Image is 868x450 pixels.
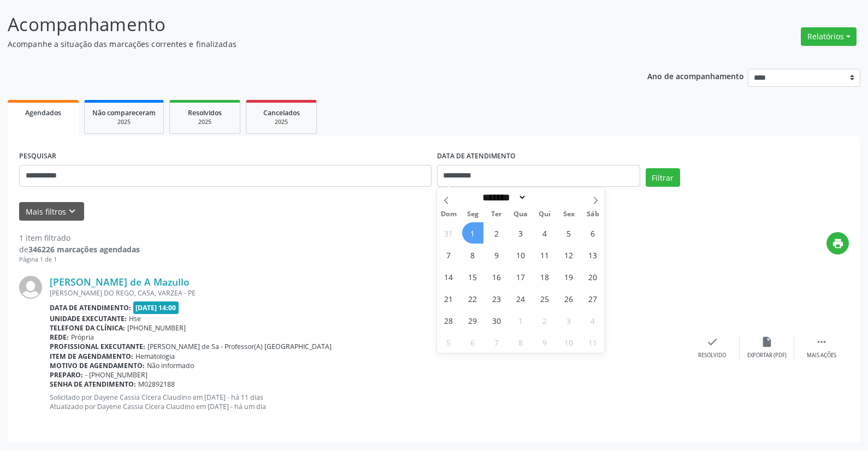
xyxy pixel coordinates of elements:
[135,352,175,361] span: Hematologia
[462,266,483,287] span: Setembro 15, 2025
[85,370,147,380] span: - [PHONE_NUMBER]
[28,244,140,254] strong: 346226 marcações agendadas
[558,331,580,353] span: Outubro 10, 2025
[486,310,507,331] span: Setembro 30, 2025
[127,323,186,333] span: [PHONE_NUMBER]
[92,108,156,117] span: Não compareceram
[129,314,141,323] span: Hse
[188,108,222,117] span: Resolvidos
[479,192,527,203] select: Month
[50,393,685,411] p: Solicitado por Dayene Cassia Cicera Claudino em [DATE] - há 11 dias Atualizado por Dayene Cassia ...
[438,244,459,265] span: Setembro 7, 2025
[50,288,685,298] div: [PERSON_NAME] DO REGO, CASA, VARZEA - PE
[92,118,156,126] div: 2025
[558,288,580,309] span: Setembro 26, 2025
[19,202,84,221] button: Mais filtroskeyboard_arrow_down
[254,118,309,126] div: 2025
[138,380,175,389] span: M02892188
[486,288,507,309] span: Setembro 23, 2025
[581,211,605,218] span: Sáb
[263,108,300,117] span: Cancelados
[486,331,507,353] span: Outubro 7, 2025
[534,331,556,353] span: Outubro 9, 2025
[510,244,532,265] span: Setembro 10, 2025
[582,288,604,309] span: Setembro 27, 2025
[698,352,726,359] div: Resolvido
[19,232,140,244] div: 1 item filtrado
[8,38,605,50] p: Acompanhe a situação das marcações correntes e finalizadas
[582,331,604,353] span: Outubro 11, 2025
[534,266,556,287] span: Setembro 18, 2025
[50,361,145,370] b: Motivo de agendamento:
[510,222,532,244] span: Setembro 3, 2025
[646,168,680,187] button: Filtrar
[534,244,556,265] span: Setembro 11, 2025
[832,238,844,250] i: print
[50,323,125,333] b: Telefone da clínica:
[133,301,179,314] span: [DATE] 14:00
[462,244,483,265] span: Setembro 8, 2025
[460,211,485,218] span: Seg
[438,288,459,309] span: Setembro 21, 2025
[486,244,507,265] span: Setembro 9, 2025
[19,255,140,264] div: Página 1 de 1
[437,211,461,218] span: Dom
[437,148,516,165] label: DATA DE ATENDIMENTO
[462,310,483,331] span: Setembro 29, 2025
[582,310,604,331] span: Outubro 4, 2025
[534,288,556,309] span: Setembro 25, 2025
[50,276,190,288] a: [PERSON_NAME] de A Mazullo
[71,333,94,342] span: Própria
[147,361,194,370] span: Não informado
[816,336,828,348] i: 
[582,222,604,244] span: Setembro 6, 2025
[534,310,556,331] span: Outubro 2, 2025
[509,211,533,218] span: Qua
[486,266,507,287] span: Setembro 16, 2025
[50,380,136,389] b: Senha de atendimento:
[462,288,483,309] span: Setembro 22, 2025
[761,336,773,348] i: insert_drive_file
[50,333,69,342] b: Rede:
[50,352,133,361] b: Item de agendamento:
[582,266,604,287] span: Setembro 20, 2025
[510,331,532,353] span: Outubro 8, 2025
[558,266,580,287] span: Setembro 19, 2025
[801,27,857,46] button: Relatórios
[485,211,509,218] span: Ter
[438,331,459,353] span: Outubro 5, 2025
[8,11,605,38] p: Acompanhamento
[582,244,604,265] span: Setembro 13, 2025
[558,310,580,331] span: Outubro 3, 2025
[438,222,459,244] span: Agosto 31, 2025
[50,314,127,323] b: Unidade executante:
[438,266,459,287] span: Setembro 14, 2025
[510,266,532,287] span: Setembro 17, 2025
[486,222,507,244] span: Setembro 2, 2025
[462,222,483,244] span: Setembro 1, 2025
[438,310,459,331] span: Setembro 28, 2025
[533,211,557,218] span: Qui
[510,310,532,331] span: Outubro 1, 2025
[558,222,580,244] span: Setembro 5, 2025
[147,342,332,351] span: [PERSON_NAME] de Sa - Professor(A) [GEOGRAPHIC_DATA]
[50,370,83,380] b: Preparo:
[66,205,78,217] i: keyboard_arrow_down
[826,232,849,254] button: print
[19,276,42,299] img: img
[807,352,836,359] div: Mais ações
[50,342,145,351] b: Profissional executante:
[50,303,131,312] b: Data de atendimento:
[25,108,61,117] span: Agendados
[178,118,232,126] div: 2025
[462,331,483,353] span: Outubro 6, 2025
[19,148,56,165] label: PESQUISAR
[557,211,581,218] span: Sex
[510,288,532,309] span: Setembro 24, 2025
[706,336,718,348] i: check
[747,352,787,359] div: Exportar (PDF)
[527,192,563,203] input: Year
[534,222,556,244] span: Setembro 4, 2025
[558,244,580,265] span: Setembro 12, 2025
[19,244,140,255] div: de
